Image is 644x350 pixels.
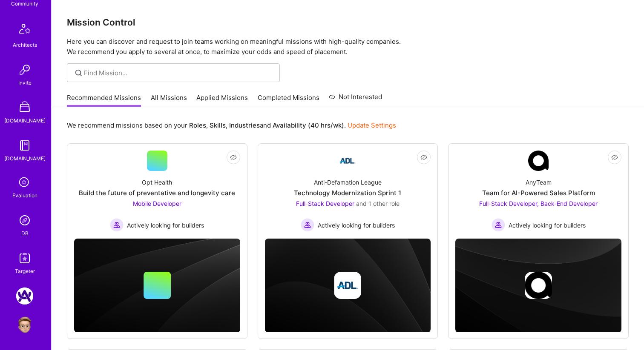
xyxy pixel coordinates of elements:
[67,121,396,130] p: We recommend missions based on your , , and .
[4,154,46,163] div: [DOMAIN_NAME]
[16,250,33,267] img: Skill Targeter
[21,229,29,238] div: DB
[189,121,206,129] b: Roles
[16,287,33,304] img: A.Team: Google Calendar Integration Testing
[12,191,37,200] div: Evaluation
[301,218,314,232] img: Actively looking for builders
[492,218,505,232] img: Actively looking for builders
[74,68,83,78] i: icon SearchGrey
[16,316,33,333] img: User Avatar
[296,200,354,207] span: Full-Stack Developer
[258,93,319,107] a: Completed Missions
[273,121,344,129] b: Availability (40 hrs/wk)
[110,218,124,232] img: Actively looking for builders
[334,272,361,299] img: Company logo
[14,316,35,333] a: User Avatar
[611,154,618,161] i: icon EyeClosed
[79,188,235,197] div: Build the future of preventative and longevity care
[318,221,395,230] span: Actively looking for builders
[265,151,431,232] a: Company LogoAnti-Defamation LeagueTechnology Modernization Sprint 1Full-Stack Developer and 1 oth...
[479,200,598,207] span: Full-Stack Developer, Back-End Developer
[482,188,595,197] div: Team for AI-Powered Sales Platform
[356,200,400,207] span: and 1 other role
[18,78,32,87] div: Invite
[67,37,629,57] p: Here you can discover and request to join teams working on meaningful missions with high-quality ...
[67,93,141,107] a: Recommended Missions
[455,239,621,332] img: cover
[210,121,226,129] b: Skills
[229,121,260,129] b: Industries
[127,221,204,230] span: Actively looking for builders
[314,178,382,187] div: Anti-Defamation League
[420,154,427,161] i: icon EyeClosed
[265,239,431,332] img: cover
[526,178,552,187] div: AnyTeam
[17,175,33,191] i: icon SelectionTeam
[16,137,33,154] img: guide book
[84,68,273,77] input: Find Mission...
[509,221,586,230] span: Actively looking for builders
[230,154,237,161] i: icon EyeClosed
[525,272,552,299] img: Company logo
[294,188,401,197] div: Technology Modernization Sprint 1
[133,200,181,207] span: Mobile Developer
[337,151,358,171] img: Company Logo
[4,116,46,125] div: [DOMAIN_NAME]
[16,99,33,116] img: A Store
[67,17,629,28] h3: Mission Control
[15,267,35,276] div: Targeter
[74,239,240,332] img: cover
[142,178,172,187] div: Opt Health
[16,61,33,78] img: Invite
[196,93,248,107] a: Applied Missions
[329,92,382,107] a: Not Interested
[455,151,621,232] a: Company LogoAnyTeamTeam for AI-Powered Sales PlatformFull-Stack Developer, Back-End Developer Act...
[528,151,549,171] img: Company Logo
[74,151,240,232] a: Opt HealthBuild the future of preventative and longevity careMobile Developer Actively looking fo...
[151,93,187,107] a: All Missions
[348,121,396,129] a: Update Settings
[14,287,35,304] a: A.Team: Google Calendar Integration Testing
[16,212,33,229] img: Admin Search
[14,20,35,40] img: Architects
[13,40,37,49] div: Architects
